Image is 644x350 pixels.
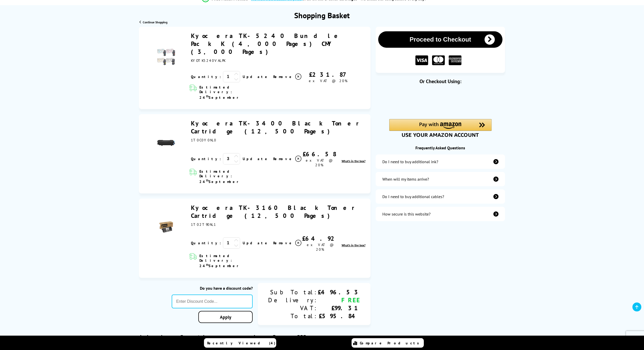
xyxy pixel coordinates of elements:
img: Kyocera TK-3160 Black Toner Cartridge (12,500 Pages) [157,218,175,236]
sup: th [206,263,209,267]
input: Enter Discount Code... [172,295,253,308]
span: Quantity: [191,74,221,79]
span: Quantity: [191,157,221,161]
div: £496.53 [318,288,360,296]
a: Recently Viewed (4) [204,338,276,348]
a: secure-website [376,207,505,221]
a: Update [243,74,269,79]
a: Kyocera TK-5240 Bundle Pack K (4,000 Pages) CMY (3,000 Pages) [191,32,343,56]
iframe: PayPal [389,93,492,110]
span: Estimated Delivery: 24 September [199,169,260,184]
div: VAT: [268,304,318,312]
span: Quantity: [191,241,221,245]
a: Kyocera TK-3400 Black Toner Cartridge (12,500 Pages) [191,119,361,135]
span: 1T02T90NL1 [191,222,216,227]
span: ex VAT @ 20% [307,242,334,252]
div: Do I need to buy additional cables? [382,194,444,199]
span: ex VAT @ 20% [309,79,347,83]
div: £64.92 [302,235,338,242]
a: additional-cables [376,189,505,204]
img: MASTER CARD [432,55,445,65]
div: How secure is this website? [382,211,431,217]
button: Proceed to Checkout [378,31,503,48]
div: FREE [318,296,360,304]
sup: th [206,178,209,182]
img: Kyocera TK-5240 Bundle Pack K (4,000 Pages) CMY (3,000 Pages) [157,48,175,66]
div: Amazon Pay - Use your Amazon account [389,119,492,137]
a: additional-ink [376,154,505,169]
a: Delete item from your basket [273,155,302,163]
span: What's in the box? [342,159,365,163]
img: American Express [449,55,462,65]
h1: Shopping Basket [294,10,350,20]
a: Update [243,241,269,245]
a: lnk_inthebox [342,159,365,163]
div: Total: [268,312,318,320]
div: £595.84 [318,312,360,320]
span: ex VAT @ 20% [306,158,333,167]
a: Kyocera TK-3160 Black Toner Cartridge (12,500 Pages) [191,204,356,220]
span: What's in the box? [342,243,365,247]
div: £66.58 [302,150,337,158]
div: Do I need to buy additional ink? [382,159,438,164]
a: lnk_inthebox [342,243,365,247]
div: When will my items arrive? [382,177,429,182]
a: Compare Products [352,338,424,348]
sup: th [206,94,209,98]
a: items-arrive [376,172,505,186]
div: Or Checkout Using: [376,78,505,85]
span: Estimated Delivery: 24 September [199,254,260,268]
a: Delete item from your basket [273,239,302,247]
div: Frequently Asked Questions [376,145,505,150]
div: Delivery: [268,296,318,304]
a: Update [243,157,269,161]
div: Sub Total: [268,288,318,296]
span: 1T0C0Y0NL0 [191,138,217,142]
span: Continue Shopping [143,20,167,24]
a: Delete item from your basket [273,73,302,81]
span: Compare Products [360,341,422,345]
div: Do you have a discount code? [172,286,253,291]
img: VISA [415,55,428,65]
div: £231.87 [302,71,354,79]
span: Remove [273,74,293,79]
a: Apply [198,311,253,323]
span: Estimated Delivery: 24 September [199,85,260,100]
img: Kyocera TK-3400 Black Toner Cartridge (12,500 Pages) [157,134,175,152]
span: Remove [273,157,293,161]
span: Remove [273,241,293,245]
span: KYOTK5240VALPK [191,58,225,63]
div: £99.31 [318,304,360,312]
span: Recently Viewed (4) [207,341,275,345]
a: Continue Shopping [139,20,167,24]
